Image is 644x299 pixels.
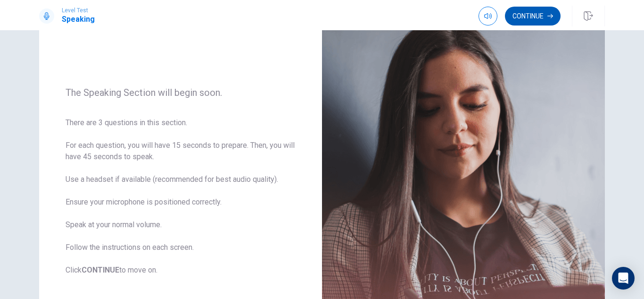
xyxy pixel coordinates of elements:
div: Open Intercom Messenger [612,267,635,290]
h1: Speaking [62,14,95,25]
span: There are 3 questions in this section. For each question, you will have 15 seconds to prepare. Th... [66,117,296,276]
span: Level Test [62,7,95,14]
b: CONTINUE [82,265,119,274]
span: The Speaking Section will begin soon. [66,87,296,98]
button: Continue [505,7,561,26]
